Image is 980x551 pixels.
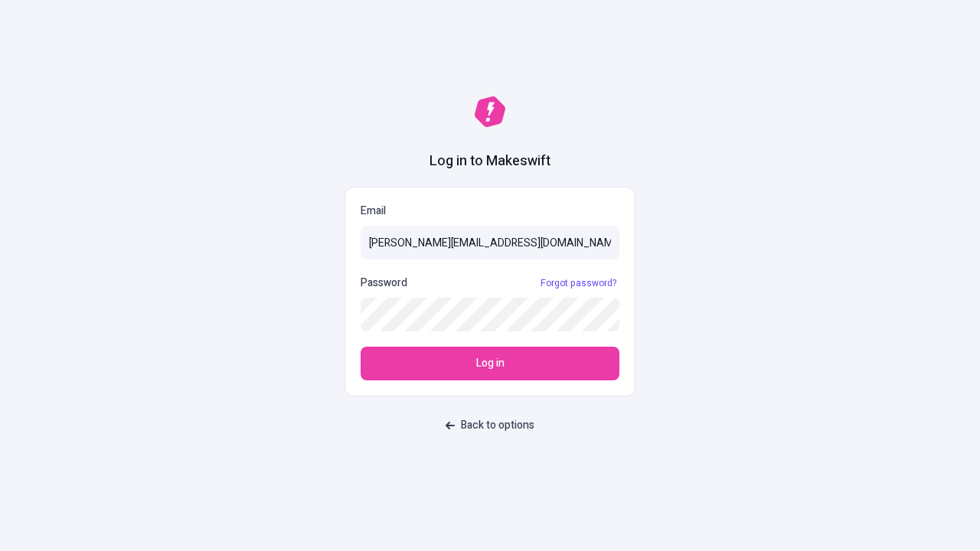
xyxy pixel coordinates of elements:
[476,355,505,372] span: Log in
[436,412,544,439] button: Back to options
[537,277,619,289] a: Forgot password?
[361,203,619,220] p: Email
[461,417,534,434] span: Back to options
[430,152,550,171] h1: Log in to Makeswift
[361,275,407,292] p: Password
[361,347,619,380] button: Log in
[361,226,619,259] input: Email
